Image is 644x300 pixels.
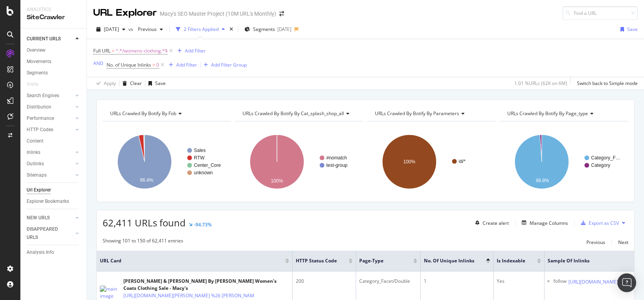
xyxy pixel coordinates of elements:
a: NEW URLS [27,214,73,222]
div: URL Explorer [93,6,157,20]
div: Manage Columns [530,220,568,226]
button: [DATE] [93,23,128,36]
button: Apply [93,77,116,90]
div: Add Filter [176,61,197,68]
button: Save [617,23,638,36]
a: Visits [27,80,46,89]
button: 2 Filters Applied [173,23,228,36]
div: Inlinks [27,148,40,157]
text: Category_F… [591,155,620,161]
h4: URLs Crawled By Botify By page_type [506,107,621,120]
a: Inlinks [27,148,73,157]
button: Add Filter [166,60,197,70]
span: Previous [135,26,157,33]
button: Add Filter Group [201,60,247,70]
a: Outlinks [27,160,73,168]
div: Movements [27,58,51,66]
div: Distribution [27,103,51,111]
span: URLs Crawled By Botify By parameters [375,110,459,117]
span: Segments [253,26,275,33]
div: Overview [27,46,45,54]
div: SiteCrawler [27,13,80,22]
h4: URLs Crawled By Botify By cat_splash_shop_all [241,107,356,120]
button: Next [618,237,628,247]
div: A chart. [500,128,627,196]
div: Sitemaps [27,171,47,179]
a: Search Engines [27,92,73,100]
div: arrow-right-arrow-left [279,11,284,16]
div: Visits [27,80,38,89]
span: No. of Unique Inlinks [424,257,474,264]
button: Clear [119,77,142,90]
div: Yes [497,278,541,285]
button: Save [145,77,166,90]
svg: A chart. [367,128,495,196]
span: vs [128,26,135,33]
div: 1 [424,278,490,285]
span: 62,411 URLs found [103,216,186,229]
span: > [152,61,155,68]
button: Create alert [472,217,509,229]
svg: A chart. [103,128,230,196]
text: Center_Core [194,163,221,168]
h4: URLs Crawled By Botify By parameters [373,107,489,120]
div: Add Filter Group [211,61,247,68]
a: Analysis Info [27,248,81,257]
text: Category [591,163,610,168]
text: 100% [403,159,416,164]
div: AND [93,60,103,67]
text: RTW [194,155,205,161]
div: Previous [586,239,605,246]
div: [DATE] [277,26,291,33]
span: URLs Crawled By Botify By cat_splash_shop_all [242,110,344,117]
div: NEW URLS [27,214,50,222]
span: Page-Type [359,257,402,264]
div: times [228,25,235,33]
text: test-group [326,163,347,168]
span: 2025 Aug. 7th [104,26,119,33]
div: Create alert [483,220,509,226]
a: HTTP Codes [27,126,73,134]
div: [PERSON_NAME] & [PERSON_NAME] By [PERSON_NAME] Women's Coats Clothing Sale - Macy's [123,278,289,292]
div: 200 [296,278,353,285]
span: URLs Crawled By Botify By fob [110,110,176,117]
text: #nomatch [326,155,347,161]
a: Distribution [27,103,73,111]
text: unknown [194,170,213,175]
div: Explorer Bookmarks [27,197,69,206]
div: HTTP Codes [27,126,53,134]
div: CURRENT URLS [27,35,61,43]
a: Url Explorer [27,186,81,194]
a: Sitemaps [27,171,73,179]
button: Switch back to Simple mode [574,77,638,90]
a: DISAPPEARED URLS [27,225,73,242]
text: Sales [194,148,206,153]
button: Manage Columns [519,218,568,228]
text: 98.8% [536,178,549,183]
div: Switch back to Simple mode [577,80,638,87]
div: Search Engines [27,92,59,100]
div: Showing 101 to 150 of 62,411 entries [103,237,183,247]
div: -94.73% [194,221,212,228]
div: Performance [27,114,54,123]
button: Add Filter [174,46,206,56]
div: Outlinks [27,160,44,168]
a: Segments [27,69,81,77]
button: Previous [135,23,166,36]
div: Segments [27,69,48,77]
button: Segments[DATE] [241,23,295,36]
button: Previous [586,237,605,247]
div: Analysis Info [27,248,54,257]
div: Url Explorer [27,186,51,194]
div: Save [155,80,166,87]
div: Clear [130,80,142,87]
span: Is Indexable [497,257,525,264]
span: HTTP Status Code [296,257,337,264]
div: Save [627,26,638,33]
svg: A chart. [235,128,362,196]
h4: URLs Crawled By Botify By fob [109,107,224,120]
div: Analytics [27,6,80,13]
div: Apply [104,80,116,87]
a: Performance [27,114,73,123]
